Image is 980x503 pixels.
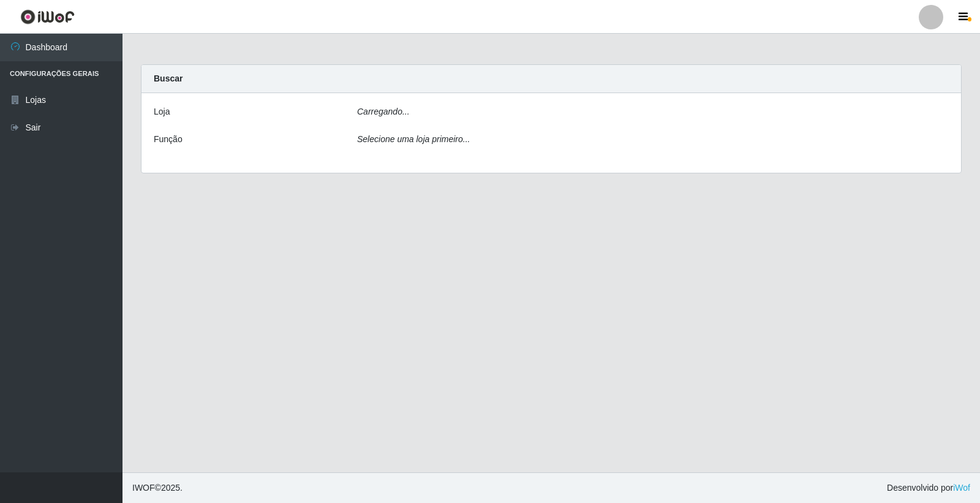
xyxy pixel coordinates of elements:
[887,482,970,494] span: Desenvolvido por
[953,483,970,493] a: iWof
[357,134,470,144] i: Selecione uma loja primeiro...
[154,105,170,118] label: Loja
[20,9,75,25] img: CoreUI Logo
[154,133,183,146] label: Função
[357,107,410,116] i: Carregando...
[132,483,155,493] span: IWOF
[154,74,183,83] strong: Buscar
[132,482,183,494] span: © 2025 .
